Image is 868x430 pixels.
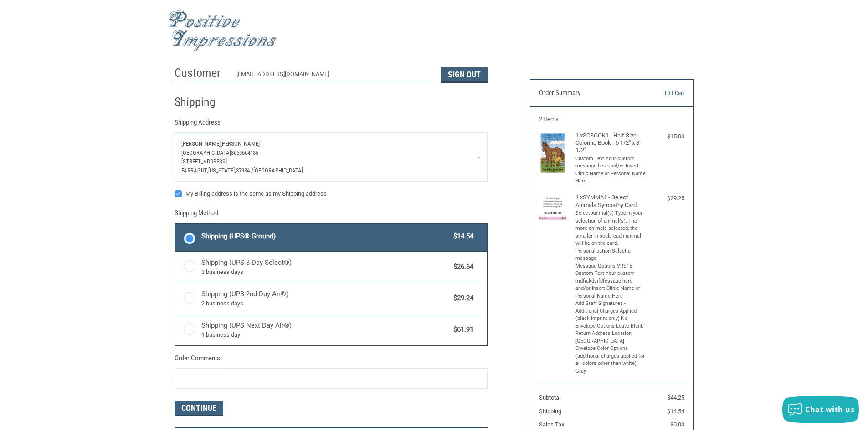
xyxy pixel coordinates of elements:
li: Envelope Options Leave Blank [575,323,646,330]
span: 2 business days [201,299,449,308]
div: [EMAIL_ADDRESS][DOMAIN_NAME] [236,70,432,83]
legend: Shipping Method [175,208,218,223]
span: [STREET_ADDRESS] [181,158,227,165]
span: $29.24 [449,293,474,304]
span: [PERSON_NAME] [181,140,221,147]
a: Edit Cart [638,89,684,98]
span: $44.25 [667,394,684,401]
div: $29.25 [648,194,684,203]
li: Message Options VRS15 [575,263,646,270]
button: Continue [175,401,223,416]
h2: Shipping [175,95,228,110]
span: Chat with us [805,405,854,415]
span: $0.00 [670,421,684,428]
span: [US_STATE], [208,167,236,174]
legend: Order Comments [175,353,220,368]
h2: Customer [175,66,228,81]
a: Enter or select a different address [175,133,487,181]
button: Chat with us [782,396,859,423]
li: Select Animal(s) Type in your selection of animal(s). The more animals selected, the smaller in s... [575,210,646,248]
span: 8659664135 [231,149,258,156]
span: Shipping (UPS® Ground) [201,231,449,242]
h3: Order Summary [539,89,638,98]
span: Shipping (UPS 3-Day Select®) [201,258,449,277]
span: [GEOGRAPHIC_DATA] [181,149,231,156]
legend: Shipping Address [175,117,221,132]
span: [PERSON_NAME] [221,140,260,147]
span: $26.64 [449,262,474,272]
img: Positive Impressions [168,10,277,51]
span: Shipping (UPS 2nd Day Air®) [201,289,449,308]
span: 37934 / [236,167,253,174]
button: Sign Out [441,67,488,83]
span: [GEOGRAPHIC_DATA] [253,167,303,174]
span: Shipping [539,408,561,415]
span: Subtotal [539,394,560,401]
div: $15.00 [648,132,684,141]
span: 1 business day [201,330,449,339]
span: Sales Tax [539,421,564,428]
h4: 1 x SCBOOK1 - Half Size Coloring Book - 5 1/2" x 8 1/2" [575,132,646,154]
li: Return Address Location [GEOGRAPHIC_DATA] [575,330,646,345]
span: $61.91 [449,324,474,335]
span: $14.54 [667,408,684,415]
li: Custom Text Your custom message here and/or Insert Clinic Name or Personal Name Here [575,155,646,185]
li: Custom Text Your custom mdfjakdsjfdfessage here and/or Insert Clinic Name or Personal Name Here [575,270,646,300]
span: Shipping (UPS Next Day Air®) [201,320,449,339]
h4: 1 x SYMMA1 - Select Animals Sympathy Card [575,194,646,209]
span: FARRAGUT, [181,167,208,174]
h3: 2 Items [539,116,684,123]
li: Add Staff Signatures - Additional Charges Applied (black imprint only) No [575,300,646,323]
span: $14.54 [449,231,474,242]
li: Envelope Color Options (additional charges applied for all colors other than white) Gray [575,345,646,375]
li: Personalization Select a message [575,248,646,263]
span: 3 business days [201,268,449,277]
label: My Billing address is the same as my Shipping address [175,190,488,197]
